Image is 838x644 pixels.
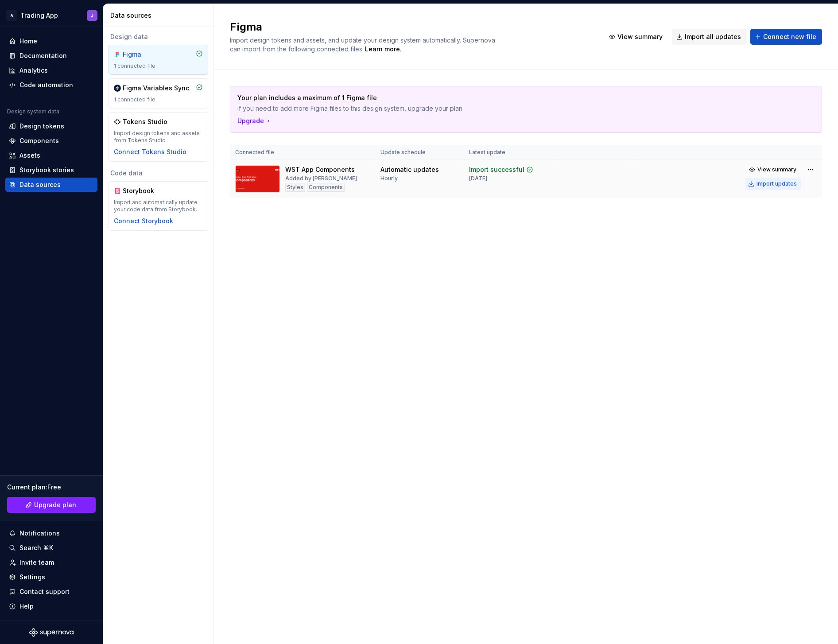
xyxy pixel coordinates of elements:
button: Connect Tokens Studio [114,147,186,156]
button: Search ⌘K [5,541,97,555]
div: Notifications [19,529,60,538]
a: Data sources [5,178,97,192]
a: Code automation [5,78,97,92]
p: Your plan includes a maximum of 1 Figma file [237,93,753,102]
div: Automatic updates [380,165,439,174]
a: Settings [5,570,97,584]
button: View summary [745,163,801,176]
div: Import and automatically update your code data from Storybook. [114,199,203,213]
div: Search ⌘K [19,543,53,552]
span: Upgrade plan [34,500,76,509]
div: Tokens Studio [123,117,167,126]
a: Design tokens [5,119,97,133]
button: Import all updates [672,29,747,45]
th: Update schedule [375,145,464,160]
a: Storybook stories [5,163,97,177]
div: Storybook stories [19,166,74,175]
div: Current plan : Free [7,483,96,492]
div: Documentation [19,51,67,60]
div: Design data [109,32,208,41]
th: Connected file [230,145,375,160]
div: Styles [285,183,305,192]
div: Import updates [757,180,797,187]
div: Hourly [380,175,398,182]
span: Import design tokens and assets, and update your design system automatically. Supernova can impor... [230,36,497,53]
div: Code data [109,169,208,178]
button: Upgrade [237,116,272,125]
span: Connect new file [763,32,816,41]
a: Learn more [365,45,400,54]
a: Tokens StudioImport design tokens and assets from Tokens StudioConnect Tokens Studio [109,112,208,162]
div: Import successful [469,165,524,174]
div: Invite team [19,558,54,567]
div: [DATE] [469,175,487,182]
div: Design system data [7,108,59,115]
a: Invite team [5,555,97,570]
div: A [6,10,17,21]
a: Components [5,134,97,148]
a: Assets [5,148,97,163]
div: Storybook [123,186,165,195]
div: Code automation [19,81,73,89]
button: Upgrade plan [7,497,96,513]
div: Analytics [19,66,48,75]
span: View summary [617,32,663,41]
div: Settings [19,573,45,582]
span: View summary [757,166,796,173]
div: 1 connected file [114,96,203,103]
div: Data sources [110,11,210,20]
div: Import design tokens and assets from Tokens Studio [114,130,203,144]
button: Connect Storybook [114,217,173,225]
button: Import updates [745,178,801,190]
div: Design tokens [19,122,64,131]
span: Import all updates [685,32,741,41]
div: Trading App [20,11,58,20]
a: Analytics [5,63,97,78]
div: Assets [19,151,40,160]
svg: Supernova Logo [29,628,74,637]
div: Components [307,183,345,192]
div: J [91,12,93,19]
div: Home [19,37,37,46]
button: View summary [605,29,668,45]
button: Connect new file [750,29,822,45]
button: Help [5,599,97,613]
button: Contact support [5,585,97,599]
span: . [364,46,401,53]
h2: Figma [230,20,594,34]
a: StorybookImport and automatically update your code data from Storybook.Connect Storybook [109,181,208,231]
a: Figma Variables Sync1 connected file [109,78,208,109]
a: Home [5,34,97,48]
button: ATrading AppJ [2,6,101,25]
a: Figma1 connected file [109,45,208,75]
div: WST App Components [285,165,355,174]
div: Added by [PERSON_NAME] [285,175,357,182]
div: Help [19,602,34,611]
div: Components [19,136,59,145]
div: Data sources [19,180,61,189]
div: 1 connected file [114,62,203,70]
a: Documentation [5,49,97,63]
div: Contact support [19,587,70,596]
button: Notifications [5,526,97,540]
th: Latest update [464,145,556,160]
p: If you need to add more Figma files to this design system, upgrade your plan. [237,104,753,113]
div: Figma Variables Sync [123,84,189,93]
div: Figma [123,50,165,59]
